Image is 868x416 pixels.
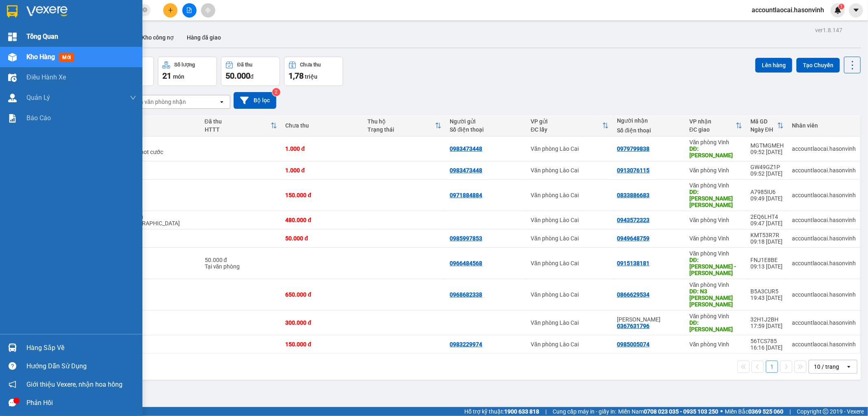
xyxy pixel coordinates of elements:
[618,407,718,416] span: Miền Nam
[792,341,856,348] div: accountlaocai.hasonvinh
[745,5,831,15] span: accountlaocai.hasonvinh
[118,192,197,198] div: 1 tải xanh
[118,263,197,270] div: ck p
[750,263,784,270] div: 09:13 [DATE]
[237,62,252,68] div: Đã thu
[163,3,177,18] button: plus
[285,122,359,129] div: Chưa thu
[225,71,250,81] span: 50.000
[285,341,359,348] div: 150.000 đ
[8,33,17,41] img: dashboard-icon
[853,7,860,14] span: caret-down
[531,341,609,348] div: Văn phòng Lào Cai
[118,220,197,227] div: sa pa
[180,28,227,47] button: Hàng đã giao
[617,316,681,323] div: Chị Nguyệt
[750,257,784,263] div: FNJ1E8BE
[158,57,217,86] button: Số lượng21món
[26,31,58,42] span: Tổng Quan
[792,319,856,326] div: accountlaocai.hasonvinh
[750,126,777,133] div: Ngày ĐH
[755,58,792,73] button: Lên hàng
[834,7,842,14] img: icon-new-feature
[285,291,359,298] div: 650.000 đ
[553,407,616,416] span: Cung cấp máy in - giấy in:
[617,260,649,266] div: 0915138181
[750,195,784,202] div: 09:49 [DATE]
[221,57,280,86] button: Đã thu50.000đ
[617,341,649,348] div: 0985005074
[130,98,186,106] div: Chọn văn phòng nhận
[305,73,317,80] span: triệu
[26,379,122,390] span: Giới thiệu Vexere, nhận hoa hồng
[792,291,856,298] div: accountlaocai.hasonvinh
[814,363,839,371] div: 10 / trang
[201,3,215,18] button: aim
[118,291,197,298] div: 12 thùng
[792,260,856,266] div: accountlaocai.hasonvinh
[173,73,184,80] span: món
[823,409,829,414] span: copyright
[531,126,602,133] div: ĐC lấy
[284,57,343,86] button: Chưa thu1,78 triệu
[26,397,136,409] div: Phản hồi
[750,288,784,295] div: B5A3CUR5
[685,115,746,136] th: Toggle SortBy
[250,73,254,80] span: đ
[531,145,609,152] div: Văn phòng Lào Cai
[531,319,609,326] div: Văn phòng Lào Cai
[130,95,136,101] span: down
[285,167,359,174] div: 1.000 đ
[531,217,609,223] div: Văn phòng Lào Cai
[617,192,649,198] div: 0833886683
[750,214,784,220] div: 2EQ6LHT4
[531,260,609,266] div: Văn phòng Lào Cai
[118,149,197,155] div: bxtt- xe chot cước
[792,167,856,174] div: accountlaocai.hasonvinh
[815,26,842,35] div: ver 1.8.147
[750,316,784,323] div: 32H1J2BH
[748,408,783,415] strong: 0369 525 060
[617,323,649,329] div: 0367631796
[118,235,197,242] div: 1xốp
[450,126,523,133] div: Số điện thoại
[750,344,784,351] div: 16:16 [DATE]
[789,407,791,416] span: |
[750,295,784,301] div: 19:43 [DATE]
[689,282,742,288] div: Văn phòng Vinh
[531,192,609,198] div: Văn phòng Lào Cai
[849,3,863,18] button: caret-down
[792,145,856,152] div: accountlaocai.hasonvinh
[26,72,66,82] span: Điều hành xe
[363,115,446,136] th: Toggle SortBy
[285,192,359,198] div: 150.000 đ
[182,3,197,18] button: file-add
[285,319,359,326] div: 300.000 đ
[617,291,649,298] div: 0866629534
[792,217,856,223] div: accountlaocai.hasonvinh
[689,288,742,308] div: DĐ: N3 chẹt Thanh Hoá
[644,408,718,415] strong: 0708 023 035 - 0935 103 250
[527,115,613,136] th: Toggle SortBy
[792,122,856,129] div: Nhân viên
[8,343,17,352] img: warehouse-icon
[450,167,482,174] div: 0983473448
[689,341,742,348] div: Văn phòng Vinh
[118,126,197,133] div: Ghi chú
[234,92,276,109] button: Bộ lọc
[7,5,17,18] img: logo-vxr
[450,291,482,298] div: 0968682338
[689,319,742,332] div: DĐ: diễn châu
[8,94,17,102] img: warehouse-icon
[792,235,856,242] div: accountlaocai.hasonvinh
[118,214,197,220] div: 160kg rau
[750,164,784,170] div: GW49GZ1P
[504,408,539,415] strong: 1900 633 818
[689,118,736,125] div: VP nhận
[450,260,482,266] div: 0966484568
[725,407,783,416] span: Miền Bắc
[689,313,742,319] div: Văn phòng Vinh
[142,7,147,14] span: close-circle
[26,360,136,372] div: Hướng dẫn sử dụng
[839,4,844,9] sup: 1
